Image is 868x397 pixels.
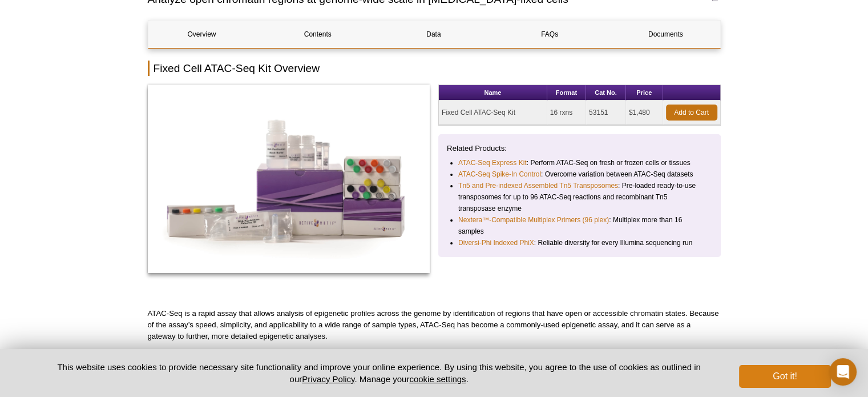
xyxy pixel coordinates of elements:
li: : Reliable diversity for every Illumina sequencing run [458,237,702,248]
a: Nextera™-Compatible Multiplex Primers (96 plex) [458,214,609,226]
li: : Pre-loaded ready-to-use transposomes for up to 96 ATAC-Seq reactions and recombinant Tn5 transp... [458,180,702,214]
a: Privacy Policy [302,374,354,384]
li: : Perform ATAC-Seq on fresh or frozen cells or tissues [458,157,702,169]
li: : Multiplex more than 16 samples [458,214,702,237]
a: Tn5 and Pre-indexed Assembled Tn5 Transposomes [458,180,618,191]
a: ATAC-Seq Spike-In Control [458,169,541,180]
li: : Overcome variation between ATAC-Seq datasets [458,169,702,180]
button: cookie settings [409,374,466,384]
h2: Fixed Cell ATAC-Seq Kit Overview [148,61,721,76]
a: Data [380,21,487,48]
th: Price [626,85,663,101]
th: Format [547,85,586,101]
a: ATAC-Seq Express Kit [458,157,527,169]
th: Name [439,85,547,101]
img: CUT&Tag-IT Assay Kit - Tissue [148,85,430,273]
a: Overview [148,21,256,48]
a: Documents [612,21,719,48]
td: Fixed Cell ATAC-Seq Kit [439,101,547,125]
td: 53151 [586,101,626,125]
th: Cat No. [586,85,626,101]
a: FAQs [496,21,603,48]
p: Related Products: [447,143,712,154]
p: This website uses cookies to provide necessary site functionality and improve your online experie... [38,361,721,385]
td: $1,480 [626,101,663,125]
div: Open Intercom Messenger [829,358,857,386]
a: Contents [264,21,372,48]
td: 16 rxns [547,101,586,125]
a: Diversi-Phi Indexed PhiX [458,237,534,248]
button: Got it! [739,365,830,388]
a: Add to Cart [666,105,717,121]
p: ATAC-Seq is a rapid assay that allows analysis of epigenetic profiles across the genome by identi... [148,308,721,342]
